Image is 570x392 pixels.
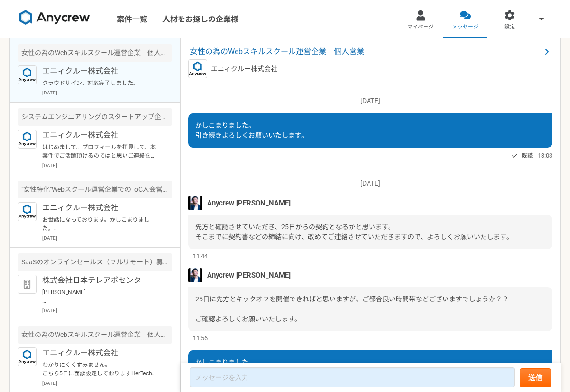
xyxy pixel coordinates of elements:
[188,268,202,282] img: S__5267474.jpg
[188,96,552,106] p: [DATE]
[42,65,160,77] p: エニィクルー株式会社
[538,151,552,160] span: 13:03
[207,198,291,208] span: Anycrew [PERSON_NAME]
[190,46,541,57] span: 女性の為のWebスキルスクール運営企業 個人営業
[195,223,513,241] span: 先方と確認させていただき、25日からの契約となるかと思います。 そこまでに契約書などの締結に向け、改めてご連絡させていただきますので、よろしくお願いいたします。
[18,181,172,198] div: "女性特化"Webスクール運営企業でのToC入会営業（フルリモート可）
[18,326,172,344] div: 女性の為のWebスキルスクール運営企業 個人営業（フルリモート）
[188,59,207,78] img: logo_text_blue_01.png
[188,196,202,210] img: S__5267474.jpg
[42,347,160,359] p: エニィクルー株式会社
[42,380,172,387] p: [DATE]
[18,347,37,366] img: logo_text_blue_01.png
[42,89,172,96] p: [DATE]
[520,368,551,387] button: 送信
[18,44,172,62] div: 女性の為のWebスキルスクール運営企業 個人営業
[18,202,37,221] img: logo_text_blue_01.png
[195,121,308,139] span: かしこまりました。 引き続きよろしくお願いいたします。
[211,64,277,74] p: エニィクルー株式会社
[522,150,533,161] span: 既読
[18,65,37,84] img: logo_text_blue_01.png
[42,288,160,305] p: [PERSON_NAME] お世話になっております。 再度ご予約をいただきありがとうございます。 [DATE] 15:30 - 16:00にてご予約を確認いたしました。 メールアドレスへGoog...
[42,361,160,378] p: わかりにくくすみません。 こちら5日に面談設定しておりますHerTech様となります。 ご確認よろしくお願いいたします。
[42,143,160,160] p: はじめまして。プロフィールを拝見して、本案件でご活躍頂けるのではと思いご連絡を差し上げました。 案件ページの内容をご確認頂き、もし条件など合致されるようでしたら是非詳細をご案内できればと思います...
[193,334,208,343] span: 11:56
[504,23,515,31] span: 設定
[42,275,160,286] p: 株式会社日本テレアポセンター
[42,307,172,314] p: [DATE]
[195,295,509,323] span: 25日に先方とキックオフを開催できればと思いますが、ご都合良い時間帯などございますでしょうか？？ ご確認よろしくお願いいたします。
[42,215,160,233] p: お世話になっております。かしこまりました。 気になる案件等ございましたらお気軽にご連絡ください。 引き続きよろしくお願い致します。
[188,178,552,188] p: [DATE]
[42,234,172,242] p: [DATE]
[42,162,172,169] p: [DATE]
[18,130,37,149] img: logo_text_blue_01.png
[193,252,208,261] span: 11:44
[207,270,291,280] span: Anycrew [PERSON_NAME]
[18,275,37,294] img: default_org_logo-42cde973f59100197ec2c8e796e4974ac8490bb5b08a0eb061ff975e4574aa76.png
[42,79,160,87] p: クラウドサイン、対応完了しました。
[42,202,160,214] p: エニィクルー株式会社
[42,130,160,141] p: エニィクルー株式会社
[452,23,478,31] span: メッセージ
[408,23,434,31] span: マイページ
[19,10,90,25] img: 8DqYSo04kwAAAAASUVORK5CYII=
[18,108,172,126] div: システムエンジニアリングのスタートアップ企業 生成AIの新規事業のセールスを募集
[18,253,172,271] div: SaaSのオンラインセールス（フルリモート）募集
